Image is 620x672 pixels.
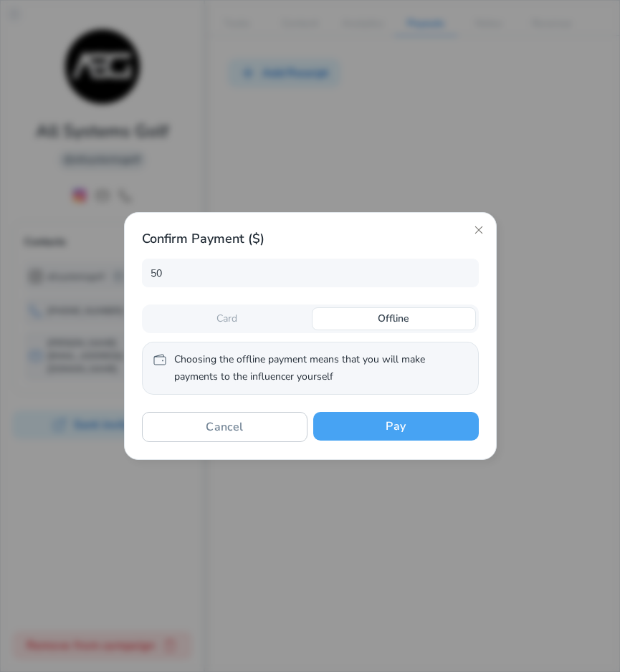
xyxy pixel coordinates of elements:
[216,312,237,326] p: Card
[313,412,478,441] button: Pay
[174,351,469,385] p: Choosing the offline payment means that you will make payments to the influencer yourself
[142,230,479,247] h2: Confirm Payment ($)
[378,312,409,326] p: Offline
[142,412,308,442] button: Cancel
